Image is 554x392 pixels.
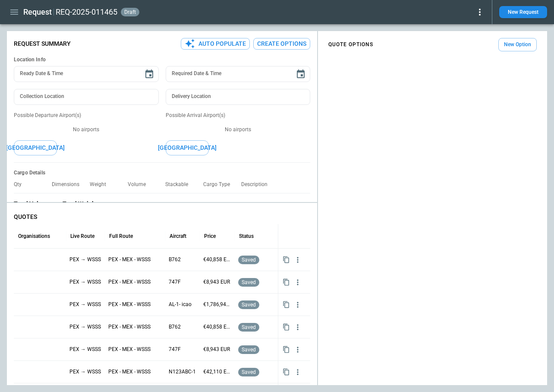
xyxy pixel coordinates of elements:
p: PEX - MEX - WSSS [108,256,162,263]
div: Status [239,233,254,239]
p: 747F [169,278,197,286]
h1: Request [23,7,52,17]
p: AL-1- icao [169,301,197,308]
button: New Option [498,38,537,51]
div: Saved [238,361,274,383]
p: PEX → WSSS [69,368,101,376]
p: Possible Departure Airport(s) [14,112,159,119]
span: saved [240,324,258,330]
div: Price [204,233,216,239]
p: Total Volume [14,200,50,208]
p: Dimensions [52,181,86,188]
p: - [101,200,103,208]
p: Total Weight [63,200,98,208]
p: Description [241,181,274,188]
button: Copy quote content [281,322,292,332]
p: Volume [128,181,153,188]
p: N123ABC-1 [169,368,197,376]
p: PEX - MEX - WSSS [108,301,162,308]
p: Request Summary [14,40,71,47]
p: €1,786,941 EUR [203,301,231,308]
p: Qty [14,181,28,188]
button: Choose date [292,66,309,83]
div: Aircraft [170,233,186,239]
p: €40,858 EUR [203,256,231,263]
button: New Request [499,6,547,18]
button: Copy quote content [281,299,292,310]
span: saved [240,257,258,263]
p: PEX - MEX - WSSS [108,368,162,376]
p: PEX → WSSS [69,278,101,286]
p: €8,943 EUR [203,278,231,286]
p: 747F [169,346,197,353]
div: Saved [238,271,274,293]
div: Saved [238,249,274,271]
button: Auto Populate [181,38,250,50]
div: Live Route [70,233,94,239]
div: Full Route [109,233,133,239]
button: Copy quote content [281,344,292,355]
span: draft [123,9,138,15]
span: saved [240,279,258,285]
button: Copy quote content [281,277,292,288]
p: B762 [169,256,197,263]
p: PEX → WSSS [69,346,101,353]
p: Weight [90,181,113,188]
p: Stackable [165,181,195,188]
button: Copy quote content [281,367,292,377]
div: Saved [238,316,274,338]
span: saved [240,369,258,375]
span: saved [240,347,258,353]
p: No airports [166,126,311,133]
p: PEX - MEX - WSSS [108,323,162,331]
div: Saved [238,294,274,316]
h2: REQ-2025-011465 [56,7,117,17]
button: Copy quote content [281,254,292,265]
button: Choose date [141,66,158,83]
p: PEX → WSSS [69,256,101,263]
p: No airports [14,126,159,133]
div: Saved [238,338,274,360]
h4: QUOTE OPTIONS [328,43,373,47]
p: Possible Arrival Airport(s) [166,112,311,119]
div: Organisations [18,233,50,239]
p: - [54,200,56,208]
button: [GEOGRAPHIC_DATA] [14,140,57,155]
p: Cargo Type [203,181,237,188]
span: saved [240,302,258,308]
h6: Cargo Details [14,170,310,176]
p: QUOTES [14,213,310,221]
p: €40,858 EUR [203,323,231,331]
p: €8,943 EUR [203,346,231,353]
p: €42,110 EUR [203,368,231,376]
button: [GEOGRAPHIC_DATA] [166,140,209,155]
button: Create Options [253,38,310,50]
p: PEX → WSSS [69,301,101,308]
p: PEX → WSSS [69,323,101,331]
p: PEX - MEX - WSSS [108,278,162,286]
p: PEX - MEX - WSSS [108,346,162,353]
p: B762 [169,323,197,331]
h6: Location Info [14,57,310,63]
div: scrollable content [318,35,547,55]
